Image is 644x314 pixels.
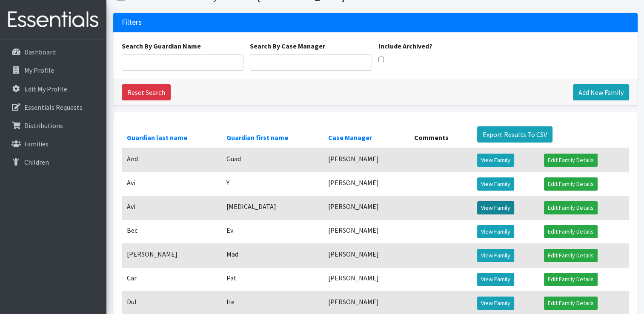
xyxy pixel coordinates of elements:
a: Reset Search [122,84,171,100]
td: Y [221,172,323,196]
p: Families [24,140,49,148]
a: Export Results To CSV [477,126,552,143]
p: Edit My Profile [24,85,67,93]
img: HumanEssentials [3,6,103,34]
a: Dashboard [3,43,103,60]
p: Essentials Requests [24,103,83,111]
td: Pat [221,267,323,291]
td: And [122,148,221,172]
th: Comments [409,121,472,148]
td: [PERSON_NAME] [323,196,409,220]
td: Bec [122,220,221,243]
label: Include Archived? [378,41,432,51]
p: Dashboard [24,48,56,56]
label: Search By Guardian Name [122,41,201,51]
p: Distributions [24,121,63,130]
a: Distributions [3,117,103,134]
td: Guad [221,148,323,172]
td: [PERSON_NAME] [323,220,409,243]
p: Children [24,158,49,166]
a: Edit Family Details [544,273,598,286]
a: View Family [477,225,514,238]
a: View Family [477,273,514,286]
a: Edit My Profile [3,80,103,97]
p: My Profile [24,66,54,74]
a: Edit Family Details [544,225,598,238]
a: View Family [477,154,514,167]
td: [PERSON_NAME] [122,243,221,267]
a: Add New Family [573,84,629,100]
a: Edit Family Details [544,297,598,310]
a: Guardian first name [226,133,288,142]
a: Case Manager [328,133,372,142]
a: Edit Family Details [544,249,598,262]
a: View Family [477,249,514,262]
td: Mad [221,243,323,267]
td: Avi [122,172,221,196]
td: [MEDICAL_DATA] [221,196,323,220]
a: View Family [477,297,514,310]
a: Guardian last name [127,133,187,142]
a: View Family [477,177,514,191]
a: View Family [477,201,514,214]
td: Car [122,267,221,291]
a: Edit Family Details [544,201,598,214]
a: Families [3,135,103,152]
a: My Profile [3,62,103,79]
label: Search By Case Manager [250,41,325,51]
td: [PERSON_NAME] [323,148,409,172]
td: Ev [221,220,323,243]
td: [PERSON_NAME] [323,267,409,291]
a: Children [3,154,103,171]
td: Avi [122,196,221,220]
td: [PERSON_NAME] [323,243,409,267]
a: Edit Family Details [544,177,598,191]
td: [PERSON_NAME] [323,172,409,196]
a: Edit Family Details [544,154,598,167]
a: Essentials Requests [3,99,103,116]
h3: Filters [122,18,142,27]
